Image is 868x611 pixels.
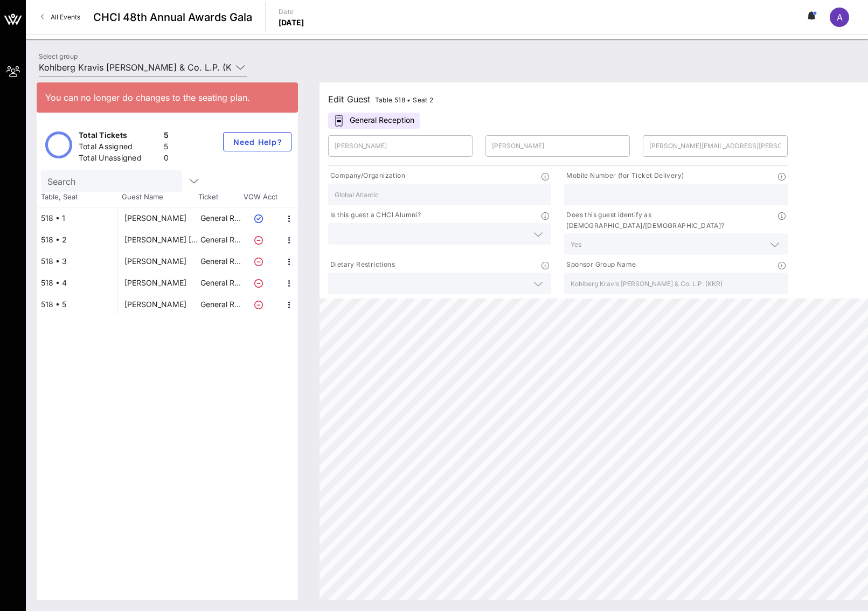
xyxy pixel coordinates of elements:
p: Is this guest a CHCI Alumni? [328,210,421,221]
div: Total Assigned [79,141,159,155]
p: [DATE] [279,17,304,28]
p: General R… [199,207,242,229]
p: Mobile Number (for Ticket Delivery) [564,170,684,182]
span: VOW Acct [241,192,279,203]
p: Date [279,6,304,17]
div: 518 • 1 [37,207,117,229]
div: General Reception [328,113,420,129]
a: All Events [34,9,87,26]
p: General R… [199,229,242,251]
div: You can no longer do changes to the seating plan. [45,91,289,104]
span: Ticket [198,192,241,203]
input: Email* [649,137,781,155]
p: Company/Organization [328,170,405,182]
span: All Events [51,13,80,21]
div: Ana Montañez [124,272,186,294]
div: 518 • 3 [37,251,117,272]
p: Dietary Restrictions [328,259,395,270]
span: CHCI 48th Annual Awards Gala [93,9,252,25]
div: 518 • 5 [37,294,117,315]
div: Luis Camarena Kuchle [124,229,199,251]
div: 5 [164,130,169,143]
input: First Name* [335,137,466,155]
div: 518 • 4 [37,272,117,294]
button: Need Help? [223,132,291,151]
div: 5 [164,141,169,155]
div: 518 • 2 [37,229,117,251]
p: General R… [199,294,242,315]
p: General R… [199,272,242,294]
span: Need Help? [232,137,282,147]
input: Last Name* [492,137,623,155]
p: General R… [199,251,242,272]
span: Table, Seat [37,192,117,203]
p: Sponsor Group Name [564,259,636,270]
span: Guest Name [117,192,198,203]
div: Pamela Alexander [124,207,186,229]
div: Total Tickets [79,130,159,143]
div: Jose Borjon [124,251,186,272]
p: Does this guest identify as [DEMOGRAPHIC_DATA]/[DEMOGRAPHIC_DATA]? [564,210,777,231]
span: A [837,12,843,23]
div: Edit Guest [328,92,434,107]
div: Total Unassigned [79,152,159,166]
span: Table 518 • Seat 2 [375,96,434,104]
div: Sophia Boyer [124,294,186,315]
label: Select group [39,52,78,60]
div: A [830,8,849,27]
div: 0 [164,152,169,166]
